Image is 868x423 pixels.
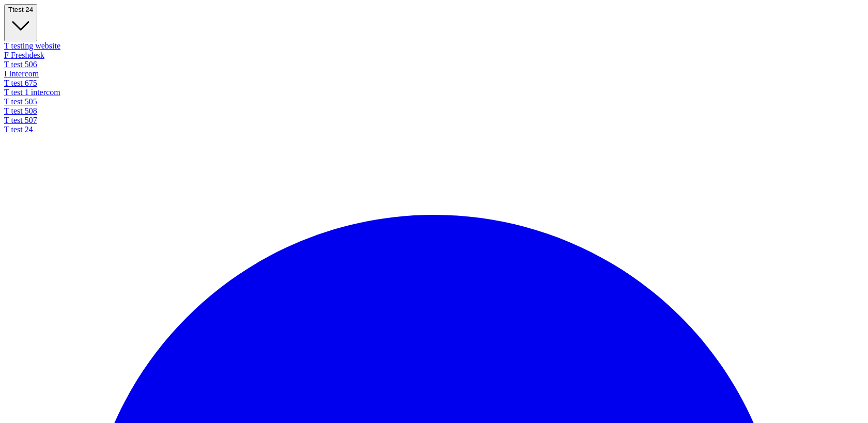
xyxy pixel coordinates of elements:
span: T [4,79,9,87]
span: T [4,97,9,106]
span: test 24 [12,6,33,13]
div: Freshdesk [4,51,864,60]
span: T [4,125,9,134]
span: I [4,69,7,78]
span: T [4,116,9,124]
span: F [4,51,9,59]
div: test 675 [4,79,864,88]
div: test 506 [4,60,864,69]
span: T [4,41,9,50]
div: test 505 [4,97,864,106]
span: T [4,60,9,69]
div: test 1 intercom [4,88,864,97]
button: Ttest 24 [4,4,37,41]
div: testing website [4,41,864,51]
div: test 507 [4,116,864,125]
span: T [4,88,9,97]
span: T [4,106,9,115]
div: Intercom [4,69,864,79]
div: test 508 [4,106,864,116]
div: test 24 [4,125,864,134]
span: T [8,6,12,13]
